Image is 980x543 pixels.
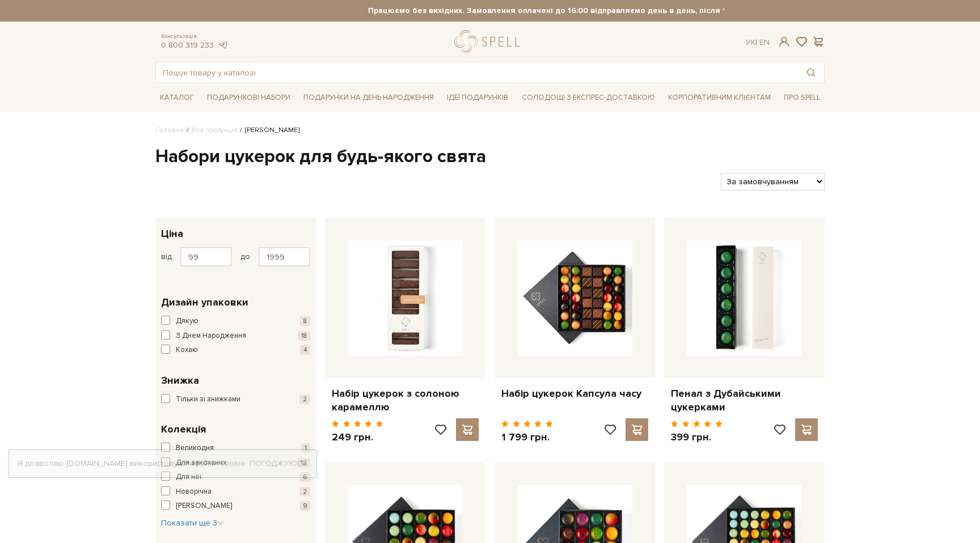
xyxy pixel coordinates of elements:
[156,62,798,83] input: Пошук товару у каталозі
[256,6,925,16] strong: Працюємо без вихідних. Замовлення оплачені до 16:00 відправляємо день в день, після 16:00 - насту...
[217,40,228,50] a: telegram
[180,247,232,266] input: Ціна
[259,247,310,266] input: Ціна
[298,331,310,341] span: 18
[442,89,513,107] span: Ідеї подарунків
[798,62,824,83] button: Пошук товару у каталозі
[161,295,248,310] span: Дизайн упаковки
[161,40,214,50] a: 0 800 319 233
[161,500,310,512] button: [PERSON_NAME] 9
[161,330,310,342] button: З Днем Народження 18
[779,89,825,107] span: Про Spell
[176,316,198,327] span: Дякую
[501,431,553,444] p: 1 799 грн.
[300,501,310,511] span: 9
[671,387,818,414] a: Пенал з Дубайськими цукерками
[746,37,770,48] div: Ук
[250,459,307,469] a: Погоджуюсь
[300,316,310,326] span: 8
[671,431,723,444] p: 399 грн.
[161,226,183,241] span: Ціна
[664,88,775,107] a: Корпоративним клієнтам
[192,126,237,134] a: Вся продукція
[161,252,172,262] span: від
[332,431,383,444] p: 249 грн.
[299,394,310,404] span: 2
[176,486,212,498] span: Новорічна
[161,316,310,327] button: Дякую 8
[755,37,757,47] span: |
[155,126,184,134] a: Головна
[759,37,770,47] a: En
[301,443,310,453] span: 1
[300,345,310,355] span: 4
[161,422,206,437] span: Колекція
[176,394,240,405] span: Тільки зі знижками
[176,345,198,356] span: Кохаю
[155,145,825,169] h1: Набори цукерок для будь-якого свята
[161,373,199,388] span: Знижка
[9,459,316,469] div: Я дозволяю [DOMAIN_NAME] використовувати
[454,30,525,53] a: logo
[161,518,224,528] span: Показати ще 3
[299,487,310,497] span: 2
[161,394,310,405] button: Тільки зі знижками 2
[332,387,479,414] a: Набір цукерок з солоною карамеллю
[161,486,310,498] button: Новорічна 2
[501,387,648,400] a: Набір цукерок Капсула часу
[202,89,295,107] span: Подарункові набори
[176,500,232,512] span: [PERSON_NAME]
[240,252,250,262] span: до
[299,89,438,107] span: Подарунки на День народження
[176,443,214,454] span: Великодня
[155,89,198,107] span: Каталог
[517,88,660,107] a: Солодощі з експрес-доставкою
[161,443,310,454] button: Великодня 1
[176,330,246,342] span: З Днем Народження
[237,125,299,135] li: [PERSON_NAME]
[161,517,224,529] button: Показати ще 3
[161,345,310,356] button: Кохаю 4
[161,33,228,40] span: Консультація:
[194,459,246,468] a: файли cookie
